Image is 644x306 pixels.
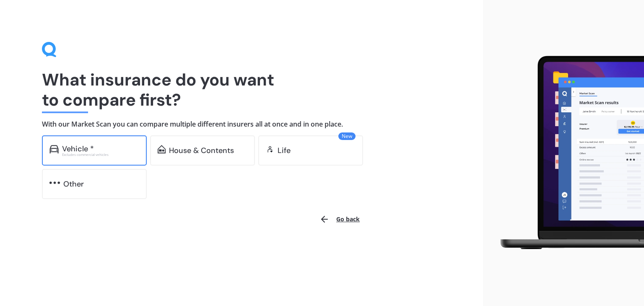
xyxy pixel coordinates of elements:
img: life.f720d6a2d7cdcd3ad642.svg [266,145,274,153]
img: car.f15378c7a67c060ca3f3.svg [49,145,59,153]
span: New [338,132,356,140]
img: laptop.webp [490,52,644,254]
div: Excludes commercial vehicles [62,153,139,156]
div: Life [278,146,291,155]
div: Vehicle * [62,145,94,153]
img: home-and-contents.b802091223b8502ef2dd.svg [158,145,166,153]
h1: What insurance do you want to compare first? [42,70,441,110]
button: Go back [314,209,365,229]
h4: With our Market Scan you can compare multiple different insurers all at once and in one place. [42,120,441,129]
img: other.81dba5aafe580aa69f38.svg [49,179,60,187]
div: Other [63,180,84,188]
div: House & Contents [169,146,234,155]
